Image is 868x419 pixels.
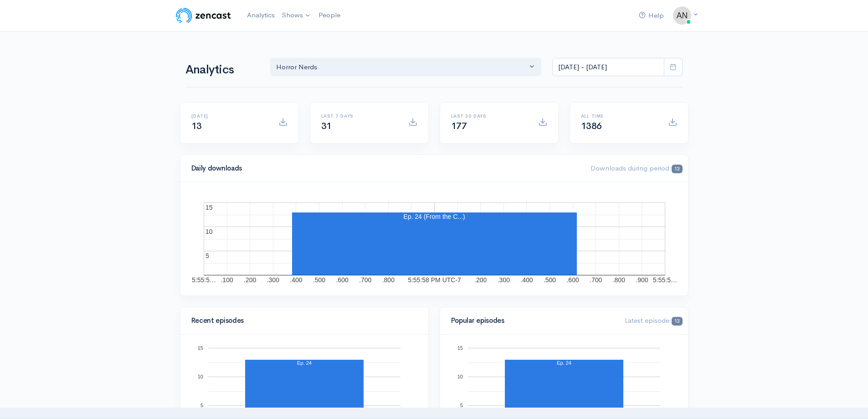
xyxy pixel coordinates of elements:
[221,276,233,284] text: .100
[191,120,202,132] span: 13
[243,5,278,25] a: Analytics
[185,63,259,77] h1: Analytics
[197,345,203,351] text: 15
[191,114,267,119] h6: [DATE]
[672,165,682,173] span: 13
[635,6,668,26] a: Help
[276,62,528,72] div: Horror Nerds
[191,165,580,172] h4: Daily downloads
[205,228,213,235] text: 10
[591,164,682,172] span: Downloads during period:
[321,114,397,119] h6: Last 7 days
[625,316,682,325] span: Latest episode:
[520,276,533,284] text: .400
[451,114,527,119] h6: Last 30 days
[497,276,509,284] text: .300
[336,276,348,284] text: .600
[581,114,657,119] h6: All time
[403,213,465,220] text: Ep. 24 (From the C...)
[191,193,677,285] svg: A chart.
[457,374,462,379] text: 10
[205,204,213,211] text: 15
[290,276,302,284] text: .400
[200,403,203,408] text: 5
[244,276,256,284] text: .200
[672,317,682,326] span: 13
[197,374,203,379] text: 10
[590,276,602,284] text: .700
[581,120,602,132] span: 1386
[653,276,677,284] text: 5:55:5…
[636,276,648,284] text: .900
[543,276,555,284] text: .500
[566,276,579,284] text: .600
[315,5,344,25] a: People
[191,317,412,325] h4: Recent episodes
[557,360,571,366] text: Ep. 24
[313,276,325,284] text: .500
[457,345,462,351] text: 15
[278,5,315,26] a: Shows
[359,276,371,284] text: .700
[192,276,216,284] text: 5:55:5…
[267,276,279,284] text: .300
[382,276,394,284] text: .800
[451,120,467,132] span: 177
[474,276,487,284] text: .200
[408,276,461,284] text: 5:55:58 PM UTC-7
[270,58,542,77] button: Horror Nerds
[321,120,332,132] span: 31
[552,58,664,77] input: analytics date range selector
[460,403,462,408] text: 5
[673,6,691,25] img: ...
[175,6,232,25] img: ZenCast Logo
[205,252,209,259] text: 5
[451,317,614,325] h4: Popular episodes
[297,360,312,366] text: Ep. 24
[612,276,625,284] text: .800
